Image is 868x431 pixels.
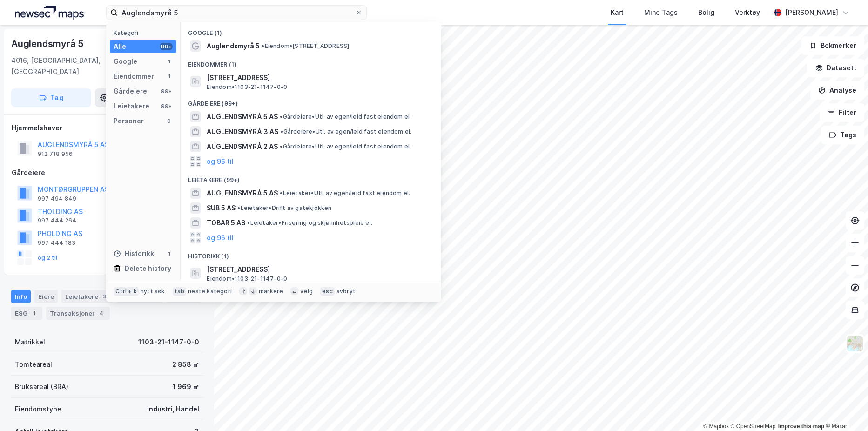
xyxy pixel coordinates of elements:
span: • [280,143,283,150]
div: Gårdeiere [12,167,202,178]
div: 1 969 ㎡ [173,381,199,392]
div: 997 494 849 [38,195,76,202]
a: OpenStreetMap [731,423,776,430]
div: Info [11,290,31,303]
div: Hjemmelshaver [12,122,202,134]
div: 1 [29,309,39,318]
a: Mapbox [703,423,729,430]
div: Eiendommer (1) [181,54,441,70]
div: neste kategori [188,288,232,295]
span: TOBAR 5 AS [207,217,245,229]
div: esc [320,287,335,296]
div: 3 [100,292,109,301]
div: [PERSON_NAME] [785,7,838,18]
button: Tags [821,126,864,144]
span: • [237,204,240,211]
div: Verktøy [735,7,760,18]
span: • [280,189,283,196]
input: Søk på adresse, matrikkel, gårdeiere, leietakere eller personer [118,6,355,20]
span: • [247,219,250,226]
span: [STREET_ADDRESS] [207,72,430,83]
div: Transaksjoner [46,307,110,320]
button: og 96 til [207,232,234,243]
div: Kontrollprogram for chat [821,386,868,431]
div: Gårdeiere [114,86,147,97]
div: 2 858 ㎡ [172,359,199,370]
span: AUGLENDSMYRÅ 5 AS [207,188,278,199]
span: Gårdeiere • Utl. av egen/leid fast eiendom el. [280,113,411,121]
div: Alle [114,41,126,52]
div: 99+ [160,102,173,110]
img: logo.a4113a55bc3d86da70a041830d287a7e.svg [15,6,84,20]
a: Improve this map [778,423,824,430]
span: Auglendsmyrå 5 [207,40,260,52]
span: Gårdeiere • Utl. av egen/leid fast eiendom el. [280,128,411,135]
button: Filter [820,103,864,122]
div: Industri, Handel [147,404,199,415]
div: Historikk [114,248,154,259]
div: 997 444 183 [38,239,75,247]
span: Leietaker • Utl. av egen/leid fast eiendom el. [280,189,410,197]
span: Leietaker • Frisering og skjønnhetspleie el. [247,219,372,227]
button: Datasett [807,59,864,77]
span: AUGLENDSMYRÅ 2 AS [207,141,278,152]
div: Kategori [114,29,176,36]
div: ESG [11,307,42,320]
div: avbryt [336,288,356,295]
div: Bruksareal (BRA) [15,381,68,392]
span: AUGLENDSMYRÅ 5 AS [207,111,278,122]
iframe: Chat Widget [821,386,868,431]
button: og 96 til [207,156,234,167]
span: Eiendom • 1103-21-1147-0-0 [207,83,287,91]
div: 1 [165,58,173,65]
span: • [280,128,283,135]
span: AUGLENDSMYRÅ 3 AS [207,126,278,137]
span: SUB 5 AS [207,202,236,214]
span: Gårdeiere • Utl. av egen/leid fast eiendom el. [280,143,411,150]
div: Eiendommer [114,71,154,82]
div: Delete history [125,263,171,274]
div: markere [259,288,283,295]
div: 997 444 264 [38,217,76,224]
div: Auglendsmyrå 5 [11,36,86,51]
div: Google (1) [181,22,441,39]
div: 912 718 956 [38,150,73,158]
div: tab [173,287,187,296]
div: 1103-21-1147-0-0 [138,337,199,348]
div: 4016, [GEOGRAPHIC_DATA], [GEOGRAPHIC_DATA] [11,55,130,77]
div: 1 [165,73,173,80]
div: Leietakere [114,101,149,112]
div: Leietakere (99+) [181,169,441,186]
div: Ctrl + k [114,287,139,296]
div: Historikk (1) [181,245,441,262]
span: Leietaker • Drift av gatekjøkken [237,204,331,212]
button: Bokmerker [801,36,864,55]
span: • [262,42,264,49]
div: Gårdeiere (99+) [181,93,441,109]
div: nytt søk [141,288,165,295]
div: Bolig [698,7,714,18]
span: • [280,113,283,120]
div: Eiere [34,290,58,303]
div: Mine Tags [644,7,678,18]
div: Leietakere [61,290,113,303]
div: 99+ [160,43,173,50]
div: 0 [165,117,173,125]
div: 1 [165,250,173,257]
div: 99+ [160,88,173,95]
div: Eiendomstype [15,404,61,415]
div: Google [114,56,137,67]
button: Tag [11,88,91,107]
div: Kart [611,7,624,18]
div: Personer [114,115,144,127]
img: Z [846,335,864,352]
div: 4 [97,309,106,318]
span: Eiendom • 1103-21-1147-0-0 [207,275,287,283]
button: Analyse [810,81,864,100]
div: Matrikkel [15,337,45,348]
span: Eiendom • [STREET_ADDRESS] [262,42,349,50]
div: velg [300,288,313,295]
div: Tomteareal [15,359,52,370]
span: [STREET_ADDRESS] [207,264,430,275]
